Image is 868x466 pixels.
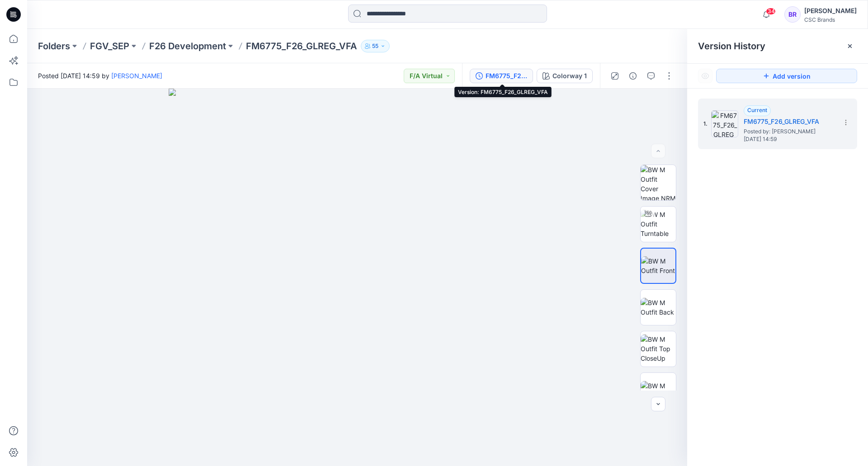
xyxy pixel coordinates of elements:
img: BW M Outfit Front [641,256,675,275]
button: Colorway 1 [537,69,593,83]
p: FM6775_F26_GLREG_VFA [246,40,357,52]
span: Posted by: Bapu Ramachandra [744,127,834,136]
div: FM6775_F26_GLREG_VFA [486,71,527,81]
img: BW M Outfit Back [641,298,676,317]
a: F26 Development [149,40,226,52]
img: BW M Outfit Left [641,381,676,400]
a: [PERSON_NAME] [111,72,162,80]
button: Add version [716,69,857,83]
span: Current [747,107,767,113]
span: Posted [DATE] 14:59 by [38,71,162,80]
span: Version History [698,41,765,52]
img: eyJhbGciOiJIUzI1NiIsImtpZCI6IjAiLCJzbHQiOiJzZXMiLCJ0eXAiOiJKV1QifQ.eyJkYXRhIjp7InR5cGUiOiJzdG9yYW... [169,89,546,466]
img: BW M Outfit Top CloseUp [641,334,676,363]
span: 1. [703,120,708,128]
div: Colorway 1 [552,71,587,81]
button: Details [626,69,640,83]
button: FM6775_F26_GLREG_VFA [470,69,533,83]
img: BW M Outfit Cover Image NRM [641,165,676,200]
span: 34 [766,8,776,15]
div: CSC Brands [804,16,857,23]
p: 55 [372,41,378,51]
button: Show Hidden Versions [698,69,712,83]
button: Close [846,42,854,50]
a: FGV_SEP [90,40,129,52]
img: FM6775_F26_GLREG_VFA [711,110,738,137]
a: Folders [38,40,70,52]
img: BW M Outfit Turntable [641,210,676,238]
span: [DATE] 14:59 [744,136,834,142]
div: [PERSON_NAME] [804,5,857,16]
h5: FM6775_F26_GLREG_VFA [744,116,834,127]
button: 55 [361,40,390,52]
div: BR [784,6,801,23]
